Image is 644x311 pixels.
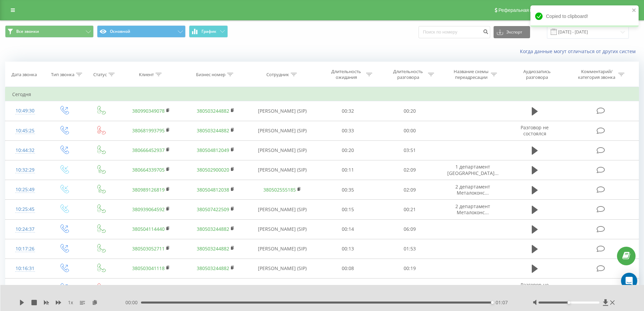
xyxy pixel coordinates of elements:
div: 10:24:37 [12,223,38,236]
span: Все звонки [16,29,39,34]
span: Реферальная программа [498,7,554,13]
td: [PERSON_NAME] (SIP) [248,279,317,298]
div: Copied to clipboard! [530,5,639,27]
div: Тип звонка [51,72,74,77]
span: Разговор не состоялся [521,124,549,137]
div: Длительность разговора [390,69,426,80]
td: [PERSON_NAME] (SIP) [248,160,317,180]
td: 00:00 [379,121,441,140]
td: 00:08 [317,259,379,278]
div: Клиент [139,72,154,77]
span: Разговор не состоялся [521,282,549,294]
div: 10:32:29 [12,163,38,177]
td: 00:20 [317,140,379,160]
td: 01:53 [379,239,441,259]
td: 00:21 [379,200,441,219]
div: 10:15:17 [12,282,38,295]
div: Длительность ожидания [328,69,364,80]
td: [PERSON_NAME] (SIP) [248,219,317,239]
span: 2 департамент Металоконс... [455,203,490,216]
div: Бизнес номер [196,72,225,77]
td: 00:00 [379,279,441,298]
div: Статус [93,72,107,77]
td: [PERSON_NAME] (SIP) [248,140,317,160]
td: 00:20 [379,101,441,121]
a: 380503052711 [132,245,165,252]
a: 380990349078 [132,108,165,114]
a: 380504114440 [132,226,165,232]
div: 10:25:49 [12,183,38,196]
span: 00:00 [125,299,141,306]
div: Дата звонка [11,72,37,77]
a: 380503244882 [197,108,229,114]
div: Название схемы переадресации [453,69,489,80]
button: График [189,25,228,38]
td: 00:13 [317,239,379,259]
span: 1 x [68,299,73,306]
td: [PERSON_NAME] (SIP) [248,259,317,278]
div: 10:17:26 [12,242,38,256]
span: 01:07 [496,299,508,306]
td: 00:19 [379,259,441,278]
td: [PERSON_NAME] (SIP) [248,101,317,121]
td: 00:11 [317,160,379,180]
a: 380504812049 [197,147,229,153]
td: Сегодня [5,88,639,101]
a: Когда данные могут отличаться от других систем [520,48,639,54]
div: 10:25:45 [12,203,38,216]
td: 02:09 [379,160,441,180]
a: 380939064592 [132,206,165,213]
div: Accessibility label [568,301,570,304]
td: 00:14 [317,219,379,239]
a: 380681993795 [132,127,165,134]
td: 02:09 [379,180,441,200]
a: 380503244882 [197,265,229,271]
span: График [201,29,216,34]
div: Аудиозапись разговора [515,69,559,80]
td: [PERSON_NAME] (SIP) [248,239,317,259]
a: 380503244882 [197,245,229,252]
a: 380666452937 [132,147,165,153]
input: Поиск по номеру [419,26,490,38]
a: 380503244882 [197,226,229,232]
td: 00:51 [317,279,379,298]
div: 10:45:25 [12,124,38,137]
div: Комментарий/категория звонка [577,69,617,80]
a: 380507422509 [197,206,229,213]
a: 380502555185 [263,186,296,193]
td: 00:32 [317,101,379,121]
div: 10:44:32 [12,144,38,157]
button: close [632,7,637,14]
td: 00:35 [317,180,379,200]
span: 1 департамент [GEOGRAPHIC_DATA]... [447,163,499,176]
a: 380503244882 [197,127,229,134]
td: [PERSON_NAME] (SIP) [248,200,317,219]
button: Все звонки [5,25,94,38]
a: 380664339705 [132,166,165,173]
button: Экспорт [494,26,530,38]
div: 10:49:30 [12,104,38,117]
div: Accessibility label [491,301,494,304]
a: 380503041118 [132,265,165,271]
span: 2 департамент Металоконс... [455,183,490,196]
a: 380989126819 [132,186,165,193]
div: Сотрудник [266,72,289,77]
td: [PERSON_NAME] (SIP) [248,121,317,140]
a: 380504812038 [197,186,229,193]
a: 380502900020 [197,166,229,173]
div: 10:16:31 [12,262,38,275]
button: Основной [97,25,186,38]
div: Open Intercom Messenger [621,273,637,289]
td: 03:51 [379,140,441,160]
td: 06:09 [379,219,441,239]
td: 00:15 [317,200,379,219]
td: 00:33 [317,121,379,140]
